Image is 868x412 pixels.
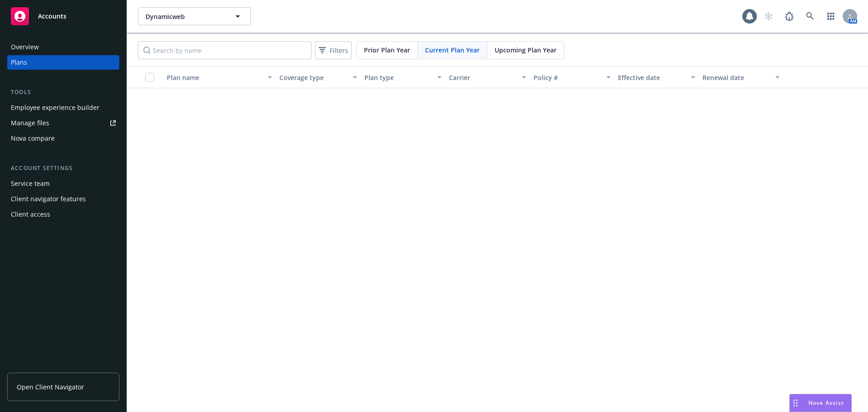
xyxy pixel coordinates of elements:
button: Coverage type [276,66,360,88]
div: Renewal date [703,73,770,82]
button: Plan name [163,66,276,88]
div: Plans [11,55,27,70]
button: Carrier [445,66,530,88]
span: Nova Assist [808,399,844,407]
button: Dynamicweb [138,7,251,25]
a: Client navigator features [7,192,119,206]
div: Manage files [11,116,49,130]
button: Policy # [530,66,614,88]
div: Tools [7,88,119,97]
span: Open Client Navigator [17,382,84,392]
div: Nova compare [11,131,55,146]
a: Plans [7,55,119,70]
div: Plan type [364,73,432,82]
input: Select all [145,73,154,82]
a: Accounts [7,4,119,29]
span: Accounts [38,13,66,20]
div: Policy # [533,73,601,82]
button: Renewal date [699,66,783,88]
div: Drag to move [790,394,801,412]
span: Filters [330,46,348,55]
div: Coverage type [279,73,347,82]
div: Plan name [167,73,262,82]
div: Employee experience builder [11,100,99,115]
a: Manage files [7,116,119,130]
a: Start snowing [759,7,778,25]
div: Client navigator features [11,192,86,206]
input: Search by name [138,41,311,59]
a: Employee experience builder [7,100,119,115]
span: Current Plan Year [425,45,480,55]
a: Search [801,7,819,25]
div: Client access [11,207,50,222]
span: Upcoming Plan Year [495,45,557,55]
a: Overview [7,40,119,54]
a: Report a Bug [780,7,798,25]
span: Prior Plan Year [364,45,410,55]
button: Nova Assist [789,394,852,412]
span: Filters [317,44,350,57]
div: Account settings [7,164,119,173]
button: Filters [315,41,352,59]
div: Effective date [618,73,685,82]
button: Effective date [614,66,699,88]
span: Dynamicweb [146,12,224,21]
div: Service team [11,176,50,191]
div: Carrier [449,73,516,82]
a: Nova compare [7,131,119,146]
a: Client access [7,207,119,222]
a: Service team [7,176,119,191]
button: Plan type [361,66,445,88]
div: Overview [11,40,39,54]
a: Switch app [822,7,840,25]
